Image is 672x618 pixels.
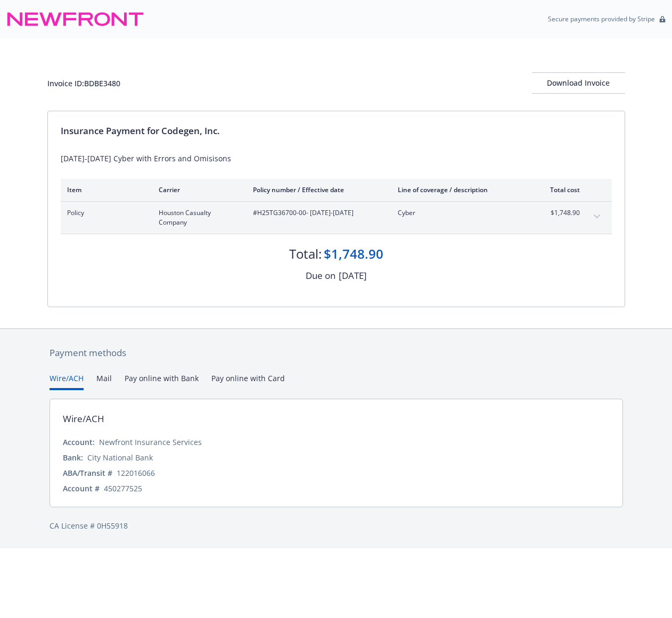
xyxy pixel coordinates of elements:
button: Mail [96,373,112,390]
button: Wire/ACH [50,373,84,390]
div: ABA/Transit # [63,467,112,479]
div: Bank: [63,452,83,463]
span: Cyber [398,208,523,218]
div: CA License # 0H55918 [50,520,623,531]
span: Houston Casualty Company [159,208,236,227]
div: [DATE] [339,269,367,283]
div: Account: [63,436,95,448]
div: Line of coverage / description [398,185,523,194]
span: Policy [67,208,142,218]
div: [DATE]-[DATE] Cyber with Errors and Omisisons [61,153,612,164]
div: City National Bank [87,452,153,463]
div: Account # [63,483,100,494]
div: 450277525 [104,483,142,494]
div: Invoice ID: BDBE3480 [47,78,120,89]
div: $1,748.90 [324,245,383,263]
div: Carrier [159,185,236,194]
div: PolicyHouston Casualty Company#H25TG36700-00- [DATE]-[DATE]Cyber$1,748.90expand content [61,202,612,234]
div: Total cost [540,185,580,194]
div: Insurance Payment for Codegen, Inc. [61,124,612,138]
button: Pay online with Bank [125,373,199,390]
p: Secure payments provided by Stripe [548,14,655,23]
div: Newfront Insurance Services [99,436,202,448]
div: 122016066 [117,467,155,479]
button: Download Invoice [532,72,625,94]
span: #H25TG36700-00 - [DATE]-[DATE] [253,208,381,218]
div: Item [67,185,142,194]
div: Wire/ACH [63,412,104,426]
div: Payment methods [50,346,623,360]
div: Due on [306,269,335,283]
button: expand content [588,208,605,225]
div: Total: [289,245,322,263]
div: Policy number / Effective date [253,185,381,194]
span: $1,748.90 [540,208,580,218]
button: Pay online with Card [211,373,285,390]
